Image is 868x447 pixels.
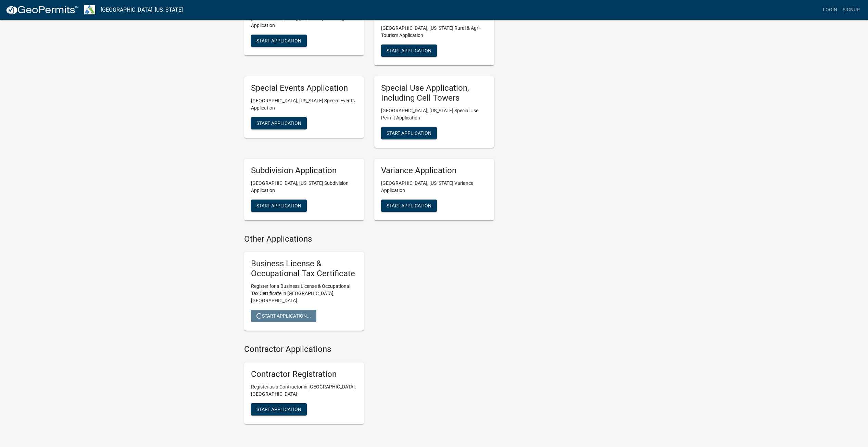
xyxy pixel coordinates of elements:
h5: Special Events Application [251,83,357,93]
span: Start Application [387,203,431,208]
h5: Subdivision Application [251,166,357,176]
wm-workflow-list-section: Other Applications [244,234,494,336]
span: Start Application [256,120,301,126]
button: Start Application [251,200,307,212]
h4: Contractor Applications [244,344,494,354]
span: Start Application [256,203,301,208]
span: Start Application [256,38,301,43]
h5: Special Use Application, Including Cell Towers [381,83,487,103]
h5: Business License & Occupational Tax Certificate [251,259,357,279]
button: Start Application [381,200,437,212]
span: Start Application [387,130,431,136]
p: [GEOGRAPHIC_DATA], [US_STATE] Special Events Application [251,97,357,112]
button: Start Application [381,44,437,57]
a: [GEOGRAPHIC_DATA], [US_STATE] [101,4,183,16]
a: Signup [840,3,863,16]
button: Start Application [381,127,437,139]
a: Login [820,3,840,16]
wm-workflow-list-section: Contractor Applications [244,344,494,430]
h5: Contractor Registration [251,369,357,379]
p: [GEOGRAPHIC_DATA], [US_STATE] Rezoning Application [251,15,357,29]
button: Start Application [251,403,307,416]
span: Start Application... [256,313,311,318]
p: [GEOGRAPHIC_DATA], [US_STATE] Subdivision Application [251,180,357,194]
span: Start Application [387,48,431,53]
h4: Other Applications [244,234,494,244]
button: Start Application [251,117,307,129]
button: Start Application [251,35,307,47]
button: Start Application... [251,310,316,322]
span: Start Application [256,406,301,412]
p: [GEOGRAPHIC_DATA], [US_STATE] Variance Application [381,180,487,194]
img: Troup County, Georgia [84,5,95,14]
p: [GEOGRAPHIC_DATA], [US_STATE] Rural & Agri-Tourism Application [381,25,487,39]
p: Register for a Business License & Occupational Tax Certificate in [GEOGRAPHIC_DATA], [GEOGRAPHIC_... [251,283,357,304]
h5: Variance Application [381,166,487,176]
p: Register as a Contractor in [GEOGRAPHIC_DATA], [GEOGRAPHIC_DATA] [251,383,357,398]
p: [GEOGRAPHIC_DATA], [US_STATE] Special Use Permit Application [381,107,487,122]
